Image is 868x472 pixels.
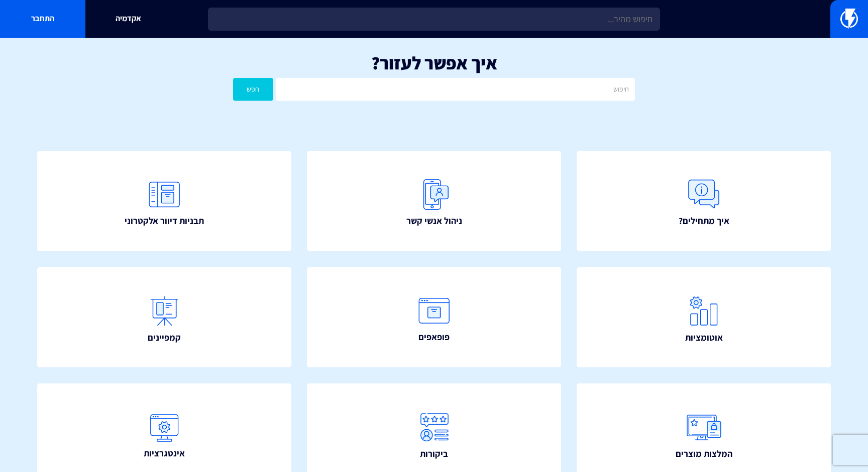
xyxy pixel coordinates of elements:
a: פופאפים [307,267,561,367]
h1: איך אפשר לעזור? [15,53,853,73]
span: אינטגרציות [144,447,185,460]
span: אוטומציות [685,331,723,344]
span: המלצות מוצרים [676,447,732,460]
span: ביקורות [420,447,448,460]
a: איך מתחילים? [577,151,831,251]
span: פופאפים [418,331,450,344]
input: חיפוש מהיר... [208,8,660,31]
button: חפש [233,78,273,101]
span: איך מתחילים? [679,214,729,227]
a: אוטומציות [577,267,831,367]
span: ניהול אנשי קשר [406,214,462,227]
a: קמפיינים [37,267,291,367]
input: חיפוש [276,78,635,101]
a: ניהול אנשי קשר [307,151,561,251]
span: קמפיינים [148,331,181,344]
span: תבניות דיוור אלקטרוני [125,214,204,227]
a: תבניות דיוור אלקטרוני [37,151,291,251]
